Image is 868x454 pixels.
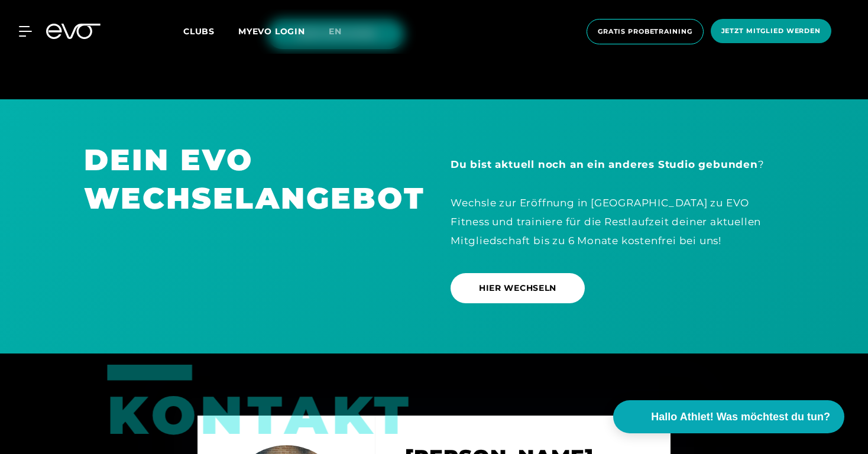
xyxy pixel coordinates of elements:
span: Hallo Athlet! Was möchtest du tun? [651,409,830,425]
button: Hallo Athlet! Was möchtest du tun? [613,400,844,433]
span: Gratis Probetraining [598,27,692,37]
a: Gratis Probetraining [583,19,707,44]
span: HIER WECHSELN [479,282,556,294]
div: ? Wechsle zur Eröffnung in [GEOGRAPHIC_DATA] zu EVO Fitness und trainiere für die Restlaufzeit de... [451,155,784,250]
a: MYEVO LOGIN [238,26,305,37]
a: Jetzt Mitglied werden [707,19,835,44]
h1: DEIN EVO WECHSELANGEBOT [84,141,417,218]
span: en [329,26,342,37]
span: Jetzt Mitglied werden [721,26,821,36]
span: Clubs [183,26,215,37]
a: en [329,25,356,38]
strong: Du bist aktuell noch an ein anderes Studio gebunden [451,158,758,170]
a: Clubs [183,25,238,37]
a: HIER WECHSELN [451,264,590,312]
